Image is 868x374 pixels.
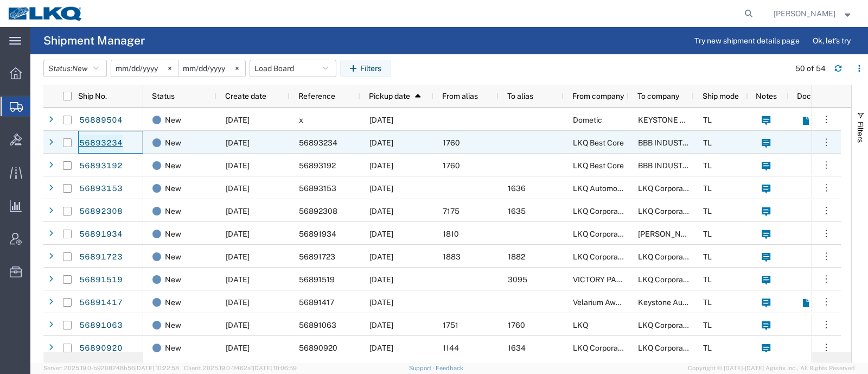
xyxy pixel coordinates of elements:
span: 7175 [443,207,459,215]
div: 50 of 54 [795,63,826,74]
span: New [165,291,181,314]
input: Not set [111,60,178,77]
span: LKQ Best Core [573,161,624,170]
span: TL [703,275,712,284]
span: Try new shipment details page [694,35,800,47]
span: 09/22/2025 [226,275,250,284]
span: LKQ Corporation [573,207,631,215]
span: 09/23/2025 [369,230,393,238]
span: To alias [507,92,533,100]
span: Velarium Awnings [573,298,635,307]
span: 56893234 [299,138,337,147]
span: 56890920 [299,344,337,352]
span: LKQ Corporation [638,275,696,284]
span: 56893192 [299,161,336,170]
button: Ok, let's try [803,32,860,49]
span: New [165,109,181,131]
span: New [165,314,181,337]
span: New [165,177,181,200]
span: 09/22/2025 [226,161,250,170]
span: To company [637,92,679,100]
span: 09/22/2025 [226,207,250,215]
span: TL [703,116,712,124]
span: CARDENAS FORWARDING [638,230,751,238]
span: 1760 [508,321,525,329]
span: LKQ Corporation [573,230,631,238]
span: 56891723 [299,252,335,261]
span: LKQ Best Core [573,138,624,147]
span: BBB INDUSTRIES C/O Maquila Automotive Services [638,138,817,147]
a: 56891063 [79,317,123,334]
span: From alias [442,92,478,100]
span: LKQ Corporation [638,184,696,193]
span: Keystone Automotive Operations [638,298,752,307]
span: New [165,131,181,154]
span: 09/23/2025 [369,275,393,284]
button: Filters [340,60,391,77]
span: Server: 2025.19.0-b9208248b56 [43,365,179,371]
span: New [165,200,181,223]
span: TL [703,344,712,352]
span: Kenneth Tatum [774,8,835,20]
span: BBB INDUSTRIES C/O Maquila Automotive Services [638,161,817,170]
input: Not set [178,60,245,77]
span: LKQ Corporation [573,344,631,352]
span: 09/22/2025 [369,116,393,124]
span: Status [152,92,175,100]
a: 56893153 [79,180,123,198]
span: TL [703,230,712,238]
span: 56891519 [299,275,335,284]
span: Filters [856,122,865,143]
span: 56891934 [299,230,336,238]
a: 56891934 [79,226,123,243]
span: 1810 [443,230,459,238]
span: New [165,337,181,359]
span: 1144 [443,344,459,352]
span: TL [703,138,712,147]
span: 56892308 [299,207,337,215]
span: LKQ Corporation [638,207,696,215]
span: [DATE] 10:06:59 [253,365,297,371]
span: TL [703,252,712,261]
span: LKQ Corporation [638,321,696,329]
span: Client: 2025.19.0-1f462a1 [184,365,297,371]
span: LKQ Corporation [573,252,631,261]
span: Create date [225,92,266,100]
span: 09/20/2025 [226,116,250,124]
span: 09/22/2025 [226,298,250,307]
a: Support [409,365,436,371]
span: Docs [797,92,815,100]
a: 56889504 [79,112,123,129]
span: 56891063 [299,321,336,329]
span: Notes [756,92,777,100]
span: Copyright © [DATE]-[DATE] Agistix Inc., All Rights Reserved [688,364,855,373]
span: New [165,245,181,268]
span: TL [703,298,712,307]
span: Ship mode [703,92,739,100]
span: TL [703,161,712,170]
span: 1882 [508,252,525,261]
span: [DATE] 10:22:58 [135,365,179,371]
span: 09/23/2025 [369,138,393,147]
span: From company [572,92,624,100]
span: x [299,116,303,124]
span: TL [703,207,712,215]
span: 1760 [443,138,460,147]
span: LKQ Automotive Core Services [573,184,680,193]
a: 56890920 [79,340,123,357]
span: New [165,223,181,245]
a: 56893192 [79,157,123,175]
span: 1634 [508,344,526,352]
span: 09/23/2025 [369,298,393,307]
button: [PERSON_NAME] [773,7,853,20]
span: 1751 [443,321,458,329]
img: logo [8,5,84,22]
span: KEYSTONE AUTOMOTIVE OPERATIONS [638,116,778,124]
span: LKQ Corporation [638,252,696,261]
span: 09/23/2025 [369,207,393,215]
a: 56892308 [79,203,123,220]
span: 09/23/2025 [369,321,393,329]
span: 1760 [443,161,460,170]
span: 56893153 [299,184,336,193]
span: 09/22/2025 [226,184,250,193]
